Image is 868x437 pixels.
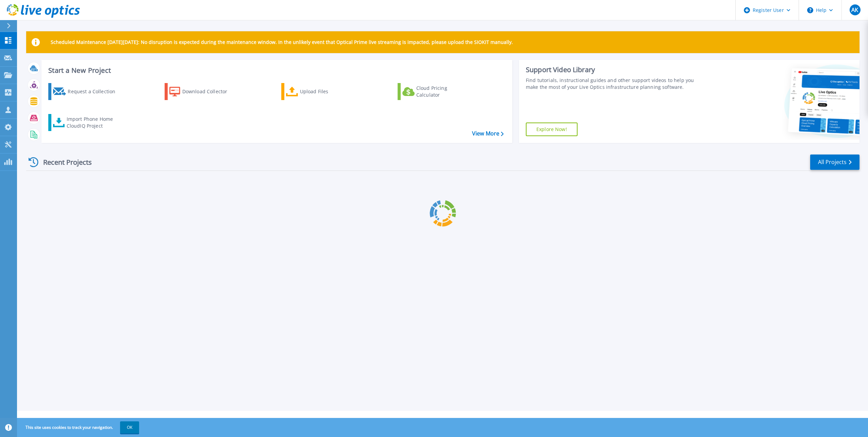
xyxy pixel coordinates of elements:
[120,421,139,434] button: OK
[526,65,702,74] div: Support Video Library
[398,83,473,100] a: Cloud Pricing Calculator
[416,85,471,98] div: Cloud Pricing Calculator
[26,154,101,171] div: Recent Projects
[810,155,859,170] a: All Projects
[67,116,120,129] div: Import Phone Home CloudIQ Project
[48,83,124,100] a: Request a Collection
[281,83,357,100] a: Upload Files
[19,421,139,434] span: This site uses cookies to track your navigation.
[300,85,354,98] div: Upload Files
[851,7,858,13] span: AK
[526,77,702,91] div: Find tutorials, instructional guides and other support videos to help you make the most of your L...
[526,123,578,136] a: Explore Now!
[165,83,240,100] a: Download Collector
[48,67,503,74] h3: Start a New Project
[472,130,504,137] a: View More
[68,85,122,98] div: Request a Collection
[182,85,237,98] div: Download Collector
[51,39,513,45] p: Scheduled Maintenance [DATE][DATE]: No disruption is expected during the maintenance window. In t...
